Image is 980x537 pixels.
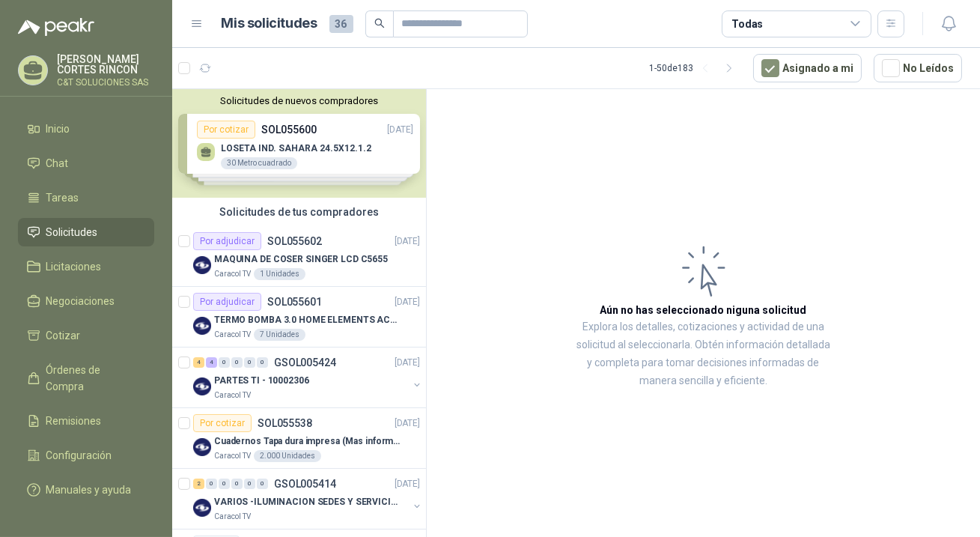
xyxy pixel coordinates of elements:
div: 1 Unidades [254,268,305,280]
div: 4 [206,357,217,368]
p: TERMO BOMBA 3.0 HOME ELEMENTS ACERO INOX [214,313,401,327]
p: Caracol TV [214,450,251,462]
p: Explora los detalles, cotizaciones y actividad de una solicitud al seleccionarla. Obtén informaci... [576,318,830,390]
button: No Leídos [874,54,962,82]
p: [DATE] [395,477,420,491]
span: Licitaciones [46,258,102,275]
a: Órdenes de Compra [18,356,154,401]
div: Solicitudes de tus compradores [172,198,426,226]
button: Solicitudes de nuevos compradores [178,95,420,106]
p: Cuadernos Tapa dura impresa (Mas informacion en el adjunto) [214,434,401,449]
a: 4 4 0 0 0 0 GSOL005424[DATE] Company LogoPARTES TI - 10002306Caracol TV [193,354,423,401]
span: Negociaciones [46,293,115,309]
span: 36 [329,15,353,33]
a: Cotizar [18,321,154,350]
p: SOL055601 [267,297,322,307]
p: SOL055602 [267,236,322,246]
div: 0 [219,357,230,368]
div: 0 [257,357,268,368]
div: 0 [231,357,243,368]
img: Company Logo [193,317,211,335]
div: Por cotizar [193,414,252,432]
p: VARIOS -ILUMINACION SEDES Y SERVICIOS [214,495,401,509]
p: [DATE] [395,295,420,309]
p: SOL055538 [258,418,312,428]
a: 2 0 0 0 0 0 GSOL005414[DATE] Company LogoVARIOS -ILUMINACION SEDES Y SERVICIOSCaracol TV [193,475,423,523]
span: Solicitudes [46,224,98,240]
span: Configuración [46,447,112,464]
span: Chat [46,155,69,172]
a: Inicio [18,115,154,143]
div: 2.000 Unidades [254,450,321,462]
a: Chat [18,149,154,178]
span: Órdenes de Compra [46,362,140,395]
p: [DATE] [395,234,420,249]
h3: Aún no has seleccionado niguna solicitud [600,302,807,318]
span: Inicio [46,121,70,137]
span: Cotizar [46,327,81,344]
p: GSOL005414 [274,479,336,489]
a: Configuración [18,441,154,470]
span: Remisiones [46,413,102,429]
p: PARTES TI - 10002306 [214,374,309,388]
p: Caracol TV [214,389,251,401]
img: Logo peakr [18,18,94,36]
a: Por cotizarSOL055538[DATE] Company LogoCuadernos Tapa dura impresa (Mas informacion en el adjunto... [172,408,426,469]
img: Company Logo [193,377,211,395]
div: 0 [244,479,255,489]
p: Caracol TV [214,268,251,280]
div: 0 [206,479,217,489]
div: Todas [731,16,763,32]
span: search [374,18,385,28]
div: 7 Unidades [254,329,305,341]
p: Caracol TV [214,511,251,523]
a: Por adjudicarSOL055601[DATE] Company LogoTERMO BOMBA 3.0 HOME ELEMENTS ACERO INOXCaracol TV7 Unid... [172,287,426,348]
p: MAQUINA DE COSER SINGER LCD C5655 [214,252,388,267]
a: Solicitudes [18,218,154,246]
p: GSOL005424 [274,357,336,368]
img: Company Logo [193,499,211,517]
div: 4 [193,357,204,368]
a: Por adjudicarSOL055602[DATE] Company LogoMAQUINA DE COSER SINGER LCD C5655Caracol TV1 Unidades [172,226,426,287]
span: Tareas [46,189,79,206]
div: 2 [193,479,204,489]
button: Asignado a mi [753,54,862,82]
div: Por adjudicar [193,232,261,250]
img: Company Logo [193,438,211,456]
a: Negociaciones [18,287,154,315]
div: 0 [231,479,243,489]
a: Remisiones [18,407,154,435]
a: Manuales y ayuda [18,476,154,504]
div: 0 [257,479,268,489]
img: Company Logo [193,256,211,274]
p: Caracol TV [214,329,251,341]
h1: Mis solicitudes [222,13,317,34]
a: Tareas [18,183,154,212]
div: Por adjudicar [193,293,261,311]
div: 0 [219,479,230,489]
p: [DATE] [395,416,420,431]
div: 1 - 50 de 183 [649,56,741,80]
div: 0 [244,357,255,368]
p: [PERSON_NAME] CORTES RINCON [57,54,154,75]
a: Licitaciones [18,252,154,281]
span: Manuales y ayuda [46,482,132,498]
p: [DATE] [395,356,420,370]
div: Solicitudes de nuevos compradoresPor cotizarSOL055600[DATE] LOSETA IND. SAHARA 24.5X12.1.230 Metr... [172,89,426,198]
p: C&T SOLUCIONES SAS [57,78,154,87]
